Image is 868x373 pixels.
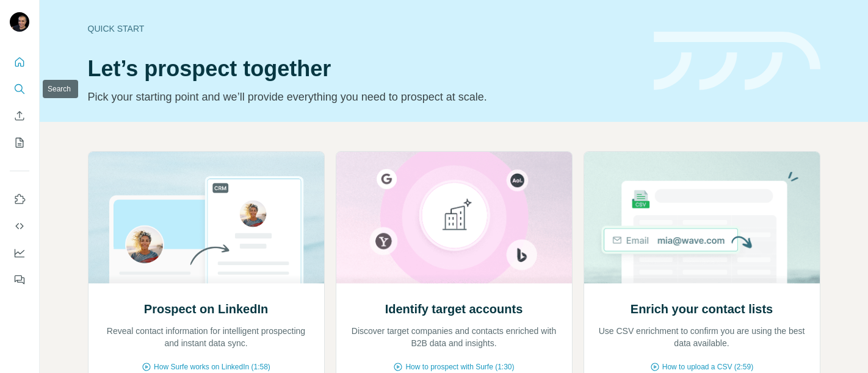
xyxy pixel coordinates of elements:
button: Enrich CSV [10,105,29,127]
p: Discover target companies and contacts enriched with B2B data and insights. [349,325,560,349]
span: How to prospect with Surfe (1:30) [405,361,514,372]
span: How Surfe works on LinkedIn (1:58) [154,361,270,372]
button: Use Surfe on LinkedIn [10,188,29,210]
p: Use CSV enrichment to confirm you are using the best data available. [596,325,808,349]
img: banner [654,32,820,91]
button: Quick start [10,51,29,73]
h2: Prospect on LinkedIn [144,300,268,318]
h2: Identify target accounts [385,300,523,318]
img: Enrich your contact lists [584,152,820,283]
button: My lists [10,132,29,154]
h2: Enrich your contact lists [631,300,773,318]
button: Search [10,78,29,100]
button: Dashboard [10,242,29,264]
img: Identify target accounts [336,152,573,283]
div: Quick start [88,23,639,35]
h1: Let’s prospect together [88,57,639,81]
img: Prospect on LinkedIn [88,152,325,283]
button: Feedback [10,269,29,291]
button: Use Surfe API [10,215,29,237]
img: Avatar [10,12,29,32]
p: Reveal contact information for intelligent prospecting and instant data sync. [101,325,312,349]
p: Pick your starting point and we’ll provide everything you need to prospect at scale. [88,88,639,105]
span: How to upload a CSV (2:59) [662,361,753,372]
